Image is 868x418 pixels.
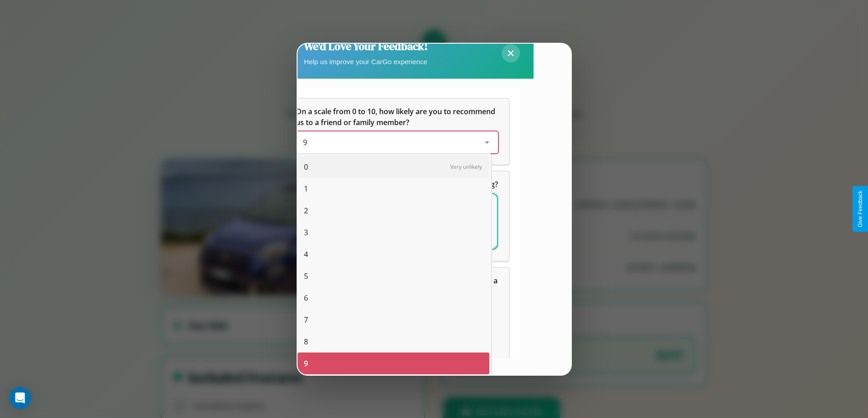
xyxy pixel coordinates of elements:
[304,358,308,369] span: 9
[298,287,489,309] div: 6
[450,163,482,171] span: Very unlikely
[298,200,489,222] div: 2
[304,183,308,194] span: 1
[304,39,428,54] h2: We'd Love Your Feedback!
[296,276,499,297] span: Which of the following features do you value the most in a vehicle?
[298,222,489,243] div: 3
[298,353,489,374] div: 9
[298,243,489,265] div: 4
[304,227,308,238] span: 3
[304,271,308,282] span: 5
[298,156,489,178] div: 0
[304,292,308,303] span: 6
[304,336,308,347] span: 8
[296,179,498,189] span: What can we do to make your experience more satisfying?
[298,309,489,331] div: 7
[304,161,308,172] span: 0
[304,205,308,216] span: 2
[296,106,498,128] h5: On a scale from 0 to 10, how likely are you to recommend us to a friend or family member?
[304,55,428,68] p: Help us improve your CarGo experience
[298,331,489,353] div: 8
[298,265,489,287] div: 5
[857,191,863,227] div: Give Feedback
[9,387,31,409] div: Open Intercom Messenger
[304,314,308,325] span: 7
[296,131,498,153] div: On a scale from 0 to 10, how likely are you to recommend us to a friend or family member?
[298,374,489,396] div: 10
[304,249,308,260] span: 4
[303,137,307,147] span: 9
[285,99,509,164] div: On a scale from 0 to 10, how likely are you to recommend us to a friend or family member?
[298,178,489,200] div: 1
[296,106,497,127] span: On a scale from 0 to 10, how likely are you to recommend us to a friend or family member?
